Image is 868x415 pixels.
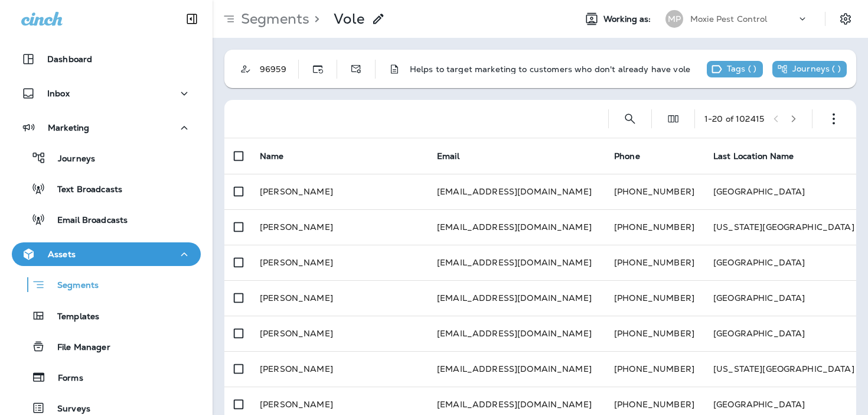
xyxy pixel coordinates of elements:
button: Collapse Sidebar [175,7,208,31]
td: [GEOGRAPHIC_DATA] [704,174,864,209]
p: Text Broadcasts [45,184,122,196]
td: [GEOGRAPHIC_DATA] [704,280,864,316]
td: [PHONE_NUMBER] [605,280,704,316]
td: [US_STATE][GEOGRAPHIC_DATA] [704,351,864,387]
p: Marketing [48,123,89,132]
span: Name [260,151,284,161]
span: Working as: [603,14,654,24]
td: [GEOGRAPHIC_DATA] [704,316,864,351]
td: [EMAIL_ADDRESS][DOMAIN_NAME] [428,174,605,209]
td: [PERSON_NAME] [250,351,428,387]
button: Inbox [12,82,201,105]
div: MP [665,10,683,28]
td: [PERSON_NAME] [250,316,428,351]
p: Dashboard [47,54,92,64]
button: Search Segments [618,107,642,131]
td: [PHONE_NUMBER] [605,209,704,245]
td: [EMAIL_ADDRESS][DOMAIN_NAME] [428,316,605,351]
p: Forms [46,373,83,384]
button: Edit Fields [661,107,685,131]
button: Settings [835,8,856,30]
p: Moxie Pest Control [690,14,768,24]
button: Email Broadcasts [12,207,201,232]
p: Assets [48,249,76,259]
td: [GEOGRAPHIC_DATA] [704,245,864,280]
td: [EMAIL_ADDRESS][DOMAIN_NAME] [428,209,605,245]
button: Templates [12,303,201,328]
p: Inbox [47,89,70,98]
td: [EMAIL_ADDRESS][DOMAIN_NAME] [428,280,605,316]
button: File Manager [12,334,201,359]
button: Dynamic [306,57,329,81]
td: [EMAIL_ADDRESS][DOMAIN_NAME] [428,351,605,387]
span: Email [437,151,459,161]
td: [PHONE_NUMBER] [605,174,704,209]
div: This segment has no tags [707,61,763,77]
div: 96959 [257,64,298,74]
td: [PHONE_NUMBER] [605,245,704,280]
td: [PHONE_NUMBER] [605,351,704,387]
p: Vole [334,10,364,28]
p: Templates [45,312,99,323]
div: This segment is not used in any journeys [772,61,847,77]
button: Distinct Emails [344,57,368,81]
span: Phone [614,151,640,161]
p: Segments [45,280,99,292]
div: 1 - 20 of 102415 [704,114,764,124]
td: [US_STATE][GEOGRAPHIC_DATA] [704,209,864,245]
td: [PERSON_NAME] [250,209,428,245]
button: Forms [12,365,201,390]
p: Email Broadcasts [45,215,128,226]
td: [PERSON_NAME] [250,174,428,209]
p: > [309,10,319,28]
td: [PERSON_NAME] [250,280,428,316]
button: Customer Only [234,57,257,81]
span: Last Location Name [713,151,794,161]
p: Segments [236,10,309,28]
p: Journeys ( ) [792,64,841,74]
p: Helps to target marketing to customers who don't already have vole service [410,64,697,83]
button: Description [383,57,406,81]
button: Dashboard [12,47,201,71]
td: [PERSON_NAME] [250,245,428,280]
button: Text Broadcasts [12,176,201,201]
p: Surveys [45,404,90,415]
td: [PHONE_NUMBER] [605,316,704,351]
p: File Manager [45,342,110,354]
button: Assets [12,242,201,266]
button: Journeys [12,145,201,170]
p: Tags ( ) [727,64,756,74]
p: Journeys [46,154,95,165]
button: Marketing [12,116,201,140]
button: Segments [12,272,201,297]
td: [EMAIL_ADDRESS][DOMAIN_NAME] [428,245,605,280]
